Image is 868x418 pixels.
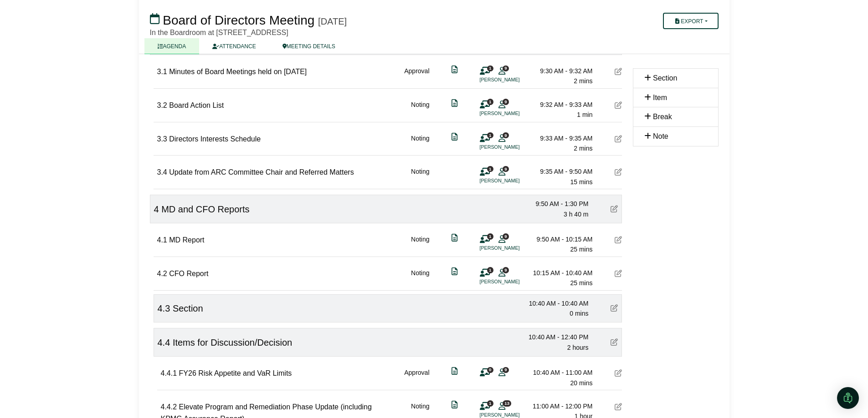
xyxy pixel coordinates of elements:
[503,166,509,172] span: 9
[503,233,509,239] span: 9
[567,344,589,351] span: 2 hours
[169,270,208,277] span: CFO Report
[157,236,167,244] span: 4.1
[503,267,509,273] span: 9
[269,38,349,54] a: MEETING DETAILS
[169,135,261,143] span: Directors Interests Schedule
[653,94,667,101] span: Item
[173,303,203,313] span: Section
[157,270,167,277] span: 4.2
[529,268,593,278] div: 10:15 AM - 10:40 AM
[663,13,718,29] button: Export
[158,337,170,347] span: 4.4
[487,166,493,172] span: 1
[169,101,224,109] span: Board Action List
[169,236,204,244] span: MD Report
[570,379,592,387] span: 20 mins
[653,132,668,140] span: Note
[411,100,429,120] div: Noting
[570,246,592,253] span: 25 mins
[570,279,592,287] span: 25 mins
[480,278,548,286] li: [PERSON_NAME]
[157,68,167,76] span: 3.1
[529,401,593,411] div: 11:00 AM - 12:00 PM
[653,113,672,121] span: Break
[503,400,511,406] span: 13
[144,38,200,54] a: AGENDA
[163,13,314,27] span: Board of Directors Meeting
[179,369,292,377] span: FY26 Risk Appetite and VaR Limits
[480,177,548,185] li: [PERSON_NAME]
[529,368,593,378] div: 10:40 AM - 11:00 AM
[169,168,354,176] span: Update from ARC Committee Chair and Referred Matters
[487,367,493,373] span: 0
[487,400,493,406] span: 1
[487,233,493,239] span: 1
[529,234,593,244] div: 9:50 AM - 10:15 AM
[161,369,177,377] span: 4.4.1
[503,132,509,138] span: 9
[404,368,429,388] div: Approval
[574,77,592,85] span: 2 mins
[161,204,249,214] span: MD and CFO Reports
[157,101,167,109] span: 3.2
[529,133,593,143] div: 9:33 AM - 9:35 AM
[487,132,493,138] span: 1
[525,332,589,342] div: 10:40 AM - 12:40 PM
[154,204,159,214] span: 4
[411,234,429,255] div: Noting
[161,403,177,411] span: 4.4.2
[411,133,429,154] div: Noting
[570,310,588,317] span: 0 mins
[653,74,677,82] span: Section
[503,367,509,373] span: 9
[837,387,859,409] div: Open Intercom Messenger
[564,211,588,218] span: 3 h 40 m
[318,16,347,27] div: [DATE]
[173,337,292,347] span: Items for Discussion/Decision
[487,99,493,105] span: 1
[487,65,493,71] span: 1
[570,178,592,186] span: 15 mins
[480,76,548,84] li: [PERSON_NAME]
[480,244,548,252] li: [PERSON_NAME]
[404,66,429,86] div: Approval
[169,68,307,76] span: Minutes of Board Meetings held on [DATE]
[525,199,589,209] div: 9:50 AM - 1:30 PM
[487,267,493,273] span: 1
[150,29,288,36] span: In the Boardroom at [STREET_ADDRESS]
[503,99,509,105] span: 9
[157,168,167,176] span: 3.4
[529,66,593,76] div: 9:30 AM - 9:32 AM
[480,143,548,151] li: [PERSON_NAME]
[411,268,429,288] div: Noting
[577,111,592,118] span: 1 min
[529,100,593,110] div: 9:32 AM - 9:33 AM
[503,65,509,71] span: 9
[525,298,589,308] div: 10:40 AM - 10:40 AM
[480,110,548,117] li: [PERSON_NAME]
[574,145,592,152] span: 2 mins
[529,166,593,176] div: 9:35 AM - 9:50 AM
[411,166,429,187] div: Noting
[158,303,170,313] span: 4.3
[157,135,167,143] span: 3.3
[199,38,269,54] a: ATTENDANCE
